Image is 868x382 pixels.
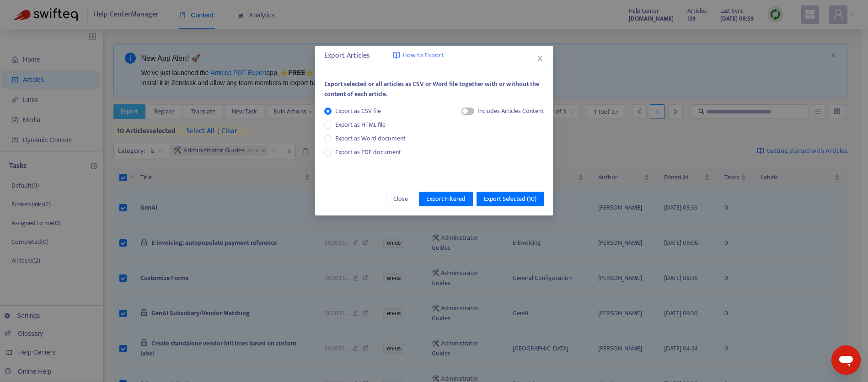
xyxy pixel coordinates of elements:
span: Export as HTML file [332,120,389,130]
span: Export Selected ( 10 ) [484,194,536,204]
iframe: Button to launch messaging window [831,345,861,375]
div: Includes Articles Content [477,106,544,116]
span: Export as CSV file [332,106,385,116]
button: Export Selected (10) [477,192,544,206]
button: Close [386,192,415,206]
button: Close [535,54,545,64]
a: How to Export [393,50,444,61]
span: Export as PDF document [335,147,401,157]
span: Export Filtered [426,194,466,204]
span: Close [393,194,408,204]
span: Export selected or all articles as CSV or Word file together with or without the content of each ... [324,79,539,99]
button: Export Filtered [419,192,473,206]
span: close [536,55,544,62]
span: Export as Word document [332,134,409,144]
span: How to Export [402,50,444,61]
div: Export Articles [324,50,544,61]
img: image-link [393,52,400,59]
